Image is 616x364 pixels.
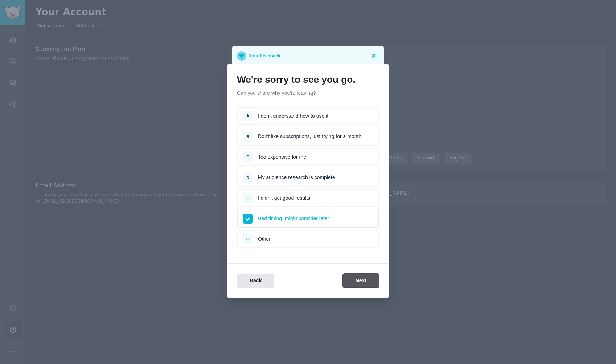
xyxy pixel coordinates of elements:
span: C [246,155,249,159]
span: D [246,175,249,180]
button: Next [343,274,379,288]
h1: We're sorry to see you go. [237,74,379,86]
p: Your Feedback [249,51,280,61]
span: A [246,114,249,118]
p: Can you share why you're leaving? [237,89,379,97]
span: B [246,134,249,139]
span: E [246,196,249,200]
span: G [246,237,249,241]
button: Back [237,274,274,288]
